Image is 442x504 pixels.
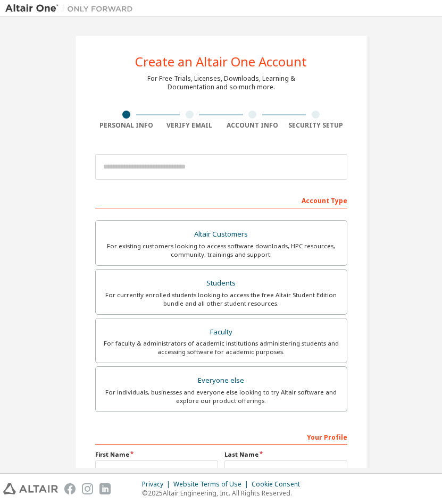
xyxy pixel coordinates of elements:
div: Students [102,276,340,291]
div: Faculty [102,325,340,340]
div: Your Profile [95,428,347,445]
div: For Free Trials, Licenses, Downloads, Learning & Documentation and so much more. [147,74,295,91]
div: For existing customers looking to access software downloads, HPC resources, community, trainings ... [102,242,340,259]
label: Last Name [224,450,347,459]
div: Create an Altair One Account [135,55,307,68]
div: Personal Info [95,121,159,130]
label: First Name [95,450,218,459]
div: For individuals, businesses and everyone else looking to try Altair software and explore our prod... [102,388,340,405]
div: Security Setup [284,121,347,130]
div: Website Terms of Use [173,480,252,489]
div: For currently enrolled students looking to access the free Altair Student Edition bundle and all ... [102,291,340,308]
img: instagram.svg [82,483,93,494]
img: altair_logo.svg [3,483,58,494]
p: © 2025 Altair Engineering, Inc. All Rights Reserved. [142,489,306,498]
div: Altair Customers [102,227,340,242]
img: Altair One [5,3,138,14]
div: Privacy [142,480,173,489]
div: Account Info [221,121,285,130]
div: Cookie Consent [252,480,306,489]
div: For faculty & administrators of academic institutions administering students and accessing softwa... [102,339,340,356]
div: Verify Email [158,121,221,130]
img: linkedin.svg [99,483,111,494]
div: Everyone else [102,373,340,388]
div: Account Type [95,191,347,208]
img: facebook.svg [64,483,76,494]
